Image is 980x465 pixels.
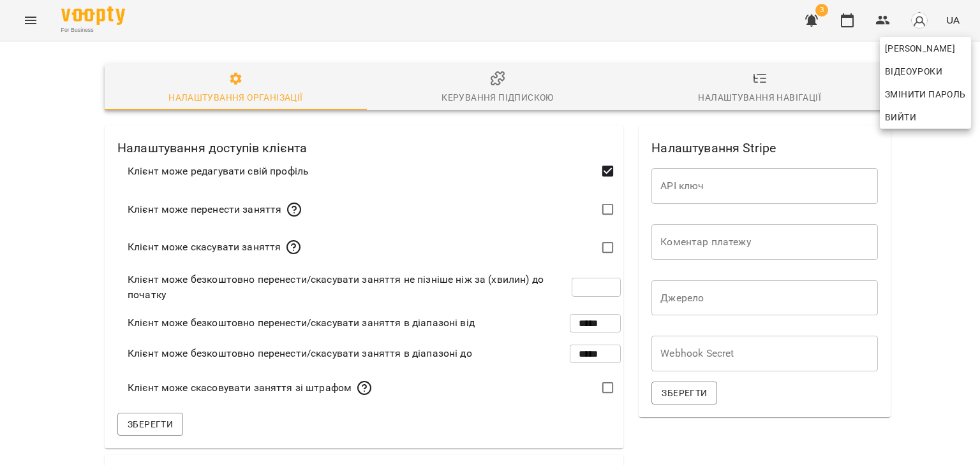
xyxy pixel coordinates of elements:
a: Змінити пароль [880,83,971,106]
span: Вийти [885,110,916,125]
span: Змінити пароль [885,87,966,102]
span: Відеоуроки [885,64,942,79]
span: [PERSON_NAME] [885,41,966,56]
button: Вийти [880,106,971,129]
a: Відеоуроки [880,60,947,83]
a: [PERSON_NAME] [880,37,971,60]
